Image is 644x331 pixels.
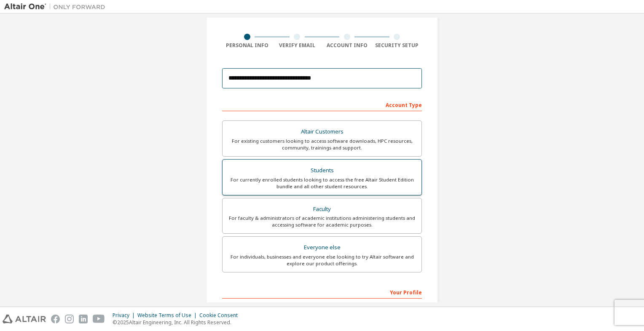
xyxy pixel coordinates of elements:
[222,42,272,49] div: Personal Info
[65,315,74,323] img: instagram.svg
[199,312,243,319] div: Cookie Consent
[228,126,416,138] div: Altair Customers
[228,176,416,190] div: For currently enrolled students looking to access the free Altair Student Edition bundle and all ...
[3,315,46,323] img: altair_logo.svg
[372,42,422,49] div: Security Setup
[137,312,199,319] div: Website Terms of Use
[79,315,88,323] img: linkedin.svg
[93,315,105,323] img: youtube.svg
[222,98,422,111] div: Account Type
[228,254,416,267] div: For individuals, businesses and everyone else looking to try Altair software and explore our prod...
[4,3,110,11] img: Altair One
[51,315,60,323] img: facebook.svg
[113,312,137,319] div: Privacy
[228,242,416,254] div: Everyone else
[228,215,416,228] div: For faculty & administrators of academic institutions administering students and accessing softwa...
[272,42,322,49] div: Verify Email
[228,165,416,176] div: Students
[322,42,372,49] div: Account Info
[113,319,243,326] p: © 2025 Altair Engineering, Inc. All Rights Reserved.
[228,138,416,151] div: For existing customers looking to access software downloads, HPC resources, community, trainings ...
[228,203,416,215] div: Faculty
[222,285,422,299] div: Your Profile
